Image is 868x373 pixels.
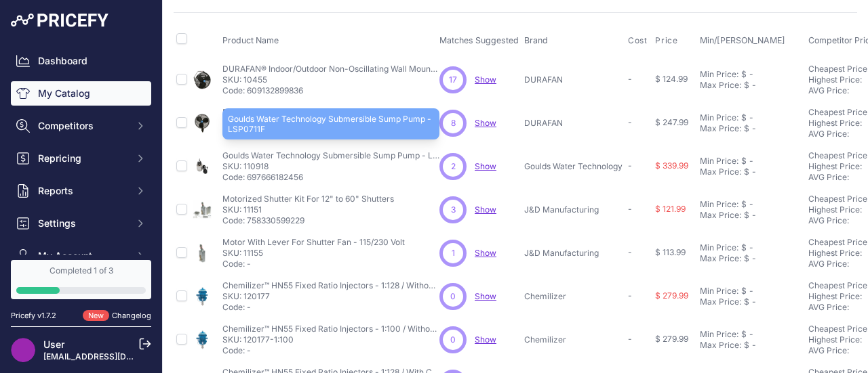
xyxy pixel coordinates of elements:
div: - [747,242,753,253]
span: - [628,160,632,171]
a: Show [475,248,496,258]
p: Code: - [222,302,439,313]
div: - [749,210,756,221]
p: DURAFAN [524,74,623,85]
div: Pricefy v1.7.2 [11,310,56,322]
a: Completed 1 of 3 [11,260,151,299]
span: 1 [452,247,455,259]
span: - [628,204,632,214]
span: Repricing [38,152,127,165]
img: Pricefy Logo [11,14,108,27]
span: $ 121.99 [655,204,686,214]
a: Show [475,204,496,215]
div: - [749,80,756,91]
div: $ [744,297,749,307]
span: 8 [451,117,456,129]
p: SKU: 120177 [222,291,439,302]
p: Code: - [222,345,439,356]
span: Reports [38,184,127,198]
button: Settings [11,211,151,236]
div: Max Price: [700,210,741,221]
p: SKU: 11155 [222,248,405,259]
div: Max Price: [700,253,741,264]
span: Matches Suggested [439,35,519,45]
p: SKU: 120177-1:100 [222,334,439,345]
span: $ 247.99 [655,117,688,127]
button: My Account [11,244,151,268]
div: - [749,167,756,177]
p: SKU: 110918 [222,161,439,172]
span: 0 [450,290,456,303]
span: Min/[PERSON_NAME] [700,35,785,45]
div: Max Price: [700,297,741,307]
span: $ 113.99 [655,247,686,257]
div: - [749,123,756,134]
div: $ [744,123,749,134]
div: - [749,340,756,351]
p: SKU: 11151 [222,204,394,215]
p: Chemilizer [524,334,623,345]
div: $ [744,80,749,91]
a: Show [475,74,496,85]
p: Code: 609132899836 [222,85,439,96]
span: Cost [628,35,647,46]
p: Motorized Shutter Kit For 12" to 60" Shutters [222,194,394,204]
span: $ 339.99 [655,160,688,171]
div: Min Price: [700,329,738,340]
a: My Catalog [11,81,151,106]
p: Goulds Water Technology [524,161,623,172]
a: Dashboard [11,49,151,73]
p: DURAFAN® Indoor/Outdoor Non-Oscillating Wall Mount Fan - 18" Black [222,64,439,74]
p: Chemilizer™ HN55 Fixed Ratio Injectors - 1:128 / Without Ceramic Sleeve [222,280,439,291]
div: Max Price: [700,123,741,134]
span: - [628,74,632,84]
p: Code: 697666182456 [222,172,439,183]
p: J&D Manufacturing [524,248,623,259]
span: - [628,290,632,301]
div: $ [741,156,747,167]
p: DURAFAN [524,118,623,129]
span: Price [655,35,677,46]
a: Show [475,334,496,345]
div: - [747,69,753,80]
div: Min Price: [700,156,738,167]
button: Reports [11,179,151,203]
p: Goulds Water Technology Submersible Sump Pump - LSP0711F [222,150,439,161]
a: Changelog [112,311,151,320]
p: Code: - [222,259,405,269]
span: $ 124.99 [655,74,688,84]
span: 2 [451,160,456,173]
div: Min Price: [700,69,738,80]
div: $ [741,329,747,340]
div: Min Price: [700,286,738,297]
div: - [747,199,753,210]
div: Max Price: [700,167,741,177]
a: Show [475,291,496,301]
a: [EMAIL_ADDRESS][DOMAIN_NAME] [43,351,185,361]
button: Cost [628,35,650,46]
span: Brand [524,35,548,45]
span: - [628,247,632,257]
div: $ [744,210,749,221]
div: $ [744,253,749,264]
span: - [628,117,632,127]
div: $ [744,340,749,351]
p: Code: 758330599229 [222,215,394,226]
div: Min Price: [700,112,738,123]
div: - [747,286,753,297]
span: Show [475,161,496,171]
div: $ [741,286,747,297]
p: J&D Manufacturing [524,204,623,215]
span: 0 [450,334,456,346]
span: - [628,334,632,344]
div: - [749,297,756,307]
span: 17 [449,74,457,86]
div: $ [741,69,747,80]
p: SKU: 10455 [222,74,439,85]
div: $ [741,199,747,210]
a: Show [475,118,496,128]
